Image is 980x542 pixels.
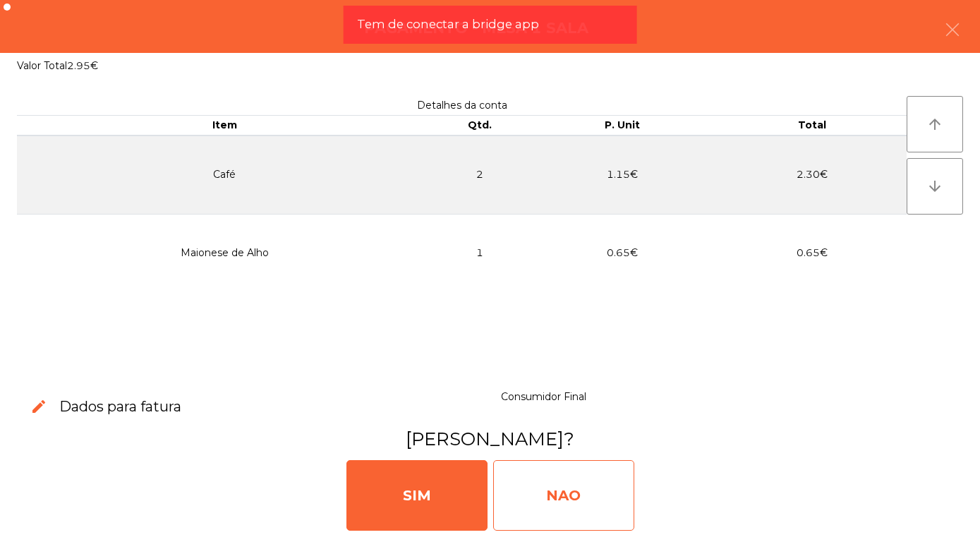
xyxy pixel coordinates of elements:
[357,16,539,33] span: Tem de conectar a bridge app
[17,116,432,135] th: Item
[527,214,717,291] td: 0.65€
[717,135,907,215] td: 2.30€
[501,390,586,403] span: Consumidor Final
[30,398,47,415] span: edit
[16,426,964,452] h3: [PERSON_NAME]?
[59,397,181,416] h3: Dados para fatura
[432,135,527,215] td: 2
[926,178,943,195] i: arrow_downward
[17,59,67,72] span: Valor Total
[67,59,98,72] span: 2.95€
[926,116,943,133] i: arrow_upward
[907,96,963,152] button: arrow_upward
[17,214,432,291] td: Maionese de Alho
[717,116,907,135] th: Total
[417,99,507,112] span: Detalhes da conta
[19,387,59,427] button: edit
[17,135,432,215] td: Café
[346,460,488,531] div: SIM
[907,158,963,215] button: arrow_downward
[527,135,717,215] td: 1.15€
[493,460,634,531] div: NAO
[432,116,527,135] th: Qtd.
[432,214,527,291] td: 1
[717,214,907,291] td: 0.65€
[527,116,717,135] th: P. Unit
